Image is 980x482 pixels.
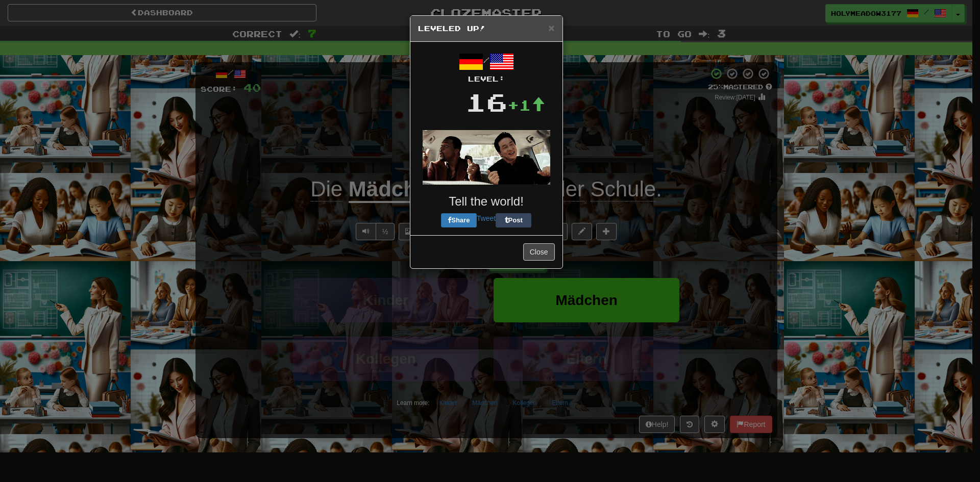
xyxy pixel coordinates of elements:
[477,214,496,222] a: Tweet
[423,130,550,185] img: jackie-chan-chris-tucker-8e28c945e4edb08076433a56fe7d8633100bcb81acdffdd6d8700cc364528c3e.gif
[496,213,531,227] button: Post
[418,23,555,34] h5: Leveled Up!
[418,49,555,84] div: /
[523,243,555,261] button: Close
[548,22,554,34] span: ×
[465,84,507,120] div: 16
[441,213,477,227] button: Share
[548,22,554,33] button: Close
[507,95,545,115] div: +1
[418,74,555,84] div: Level:
[418,195,555,208] h3: Tell the world!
